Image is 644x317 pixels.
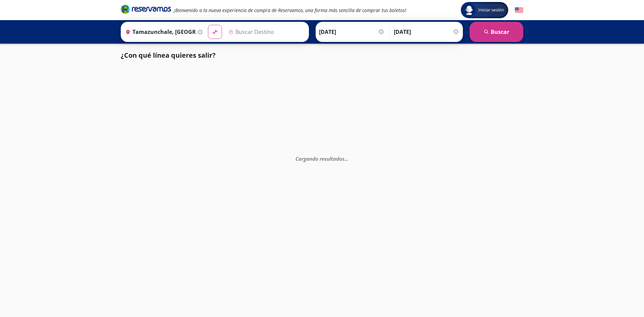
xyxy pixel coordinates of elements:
[319,23,385,40] input: Elegir Fecha
[346,155,347,162] span: .
[121,4,171,14] i: Brand Logo
[174,7,406,13] em: ¡Bienvenido a la nueva experiencia de compra de Reservamos, una forma más sencilla de comprar tus...
[123,23,196,40] input: Buscar Origen
[121,50,216,60] p: ¿Con qué línea quieres salir?
[394,23,460,40] input: Opcional
[344,155,346,162] span: .
[470,22,523,42] button: Buscar
[347,155,348,162] span: .
[296,155,348,162] em: Cargando resultados
[226,23,306,40] input: Buscar Destino
[121,4,171,16] a: Brand Logo
[476,7,507,13] span: Iniciar sesión
[515,6,523,14] button: English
